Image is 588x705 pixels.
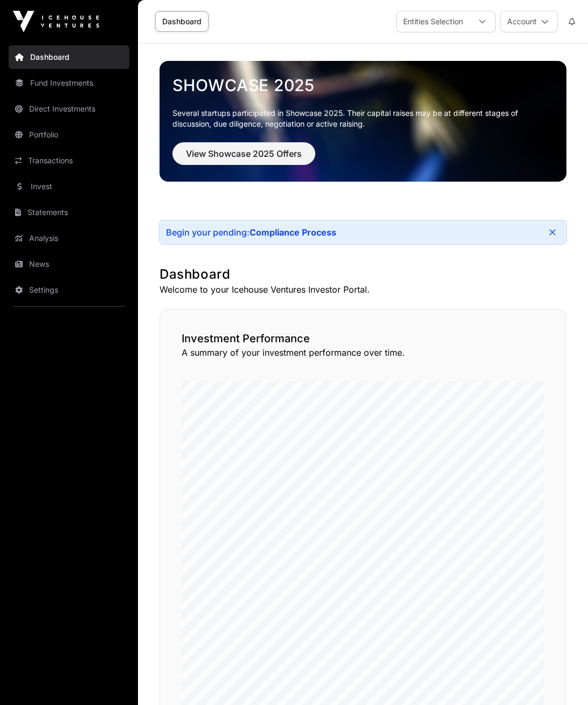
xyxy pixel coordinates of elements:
[160,283,566,296] p: Welcome to your Icehouse Ventures Investor Portal.
[9,97,129,121] a: Direct Investments
[9,278,129,302] a: Settings
[172,142,315,165] button: View Showcase 2025 Offers
[397,11,469,32] div: Entities Selection
[182,346,544,359] p: A summary of your investment performance over time.
[160,61,566,182] img: Showcase 2025
[172,75,554,95] a: Showcase 2025
[9,226,129,250] a: Analysis
[155,11,209,32] a: Dashboard
[250,227,336,238] a: Compliance Process
[9,123,129,147] a: Portfolio
[9,149,129,172] a: Transactions
[172,153,315,164] a: View Showcase 2025 Offers
[534,653,588,705] iframe: Chat Widget
[9,252,129,276] a: News
[9,71,129,95] a: Fund Investments
[160,266,566,283] h1: Dashboard
[182,331,544,346] h2: Investment Performance
[166,227,336,238] div: Begin your pending:
[13,11,99,32] img: Icehouse Ventures Logo
[9,201,129,224] a: Statements
[9,45,129,69] a: Dashboard
[9,175,129,198] a: Invest
[500,11,558,32] button: Account
[186,147,302,160] span: View Showcase 2025 Offers
[172,108,535,129] p: Several startups participated in Showcase 2025. Their capital raises may be at different stages o...
[545,225,560,240] button: Close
